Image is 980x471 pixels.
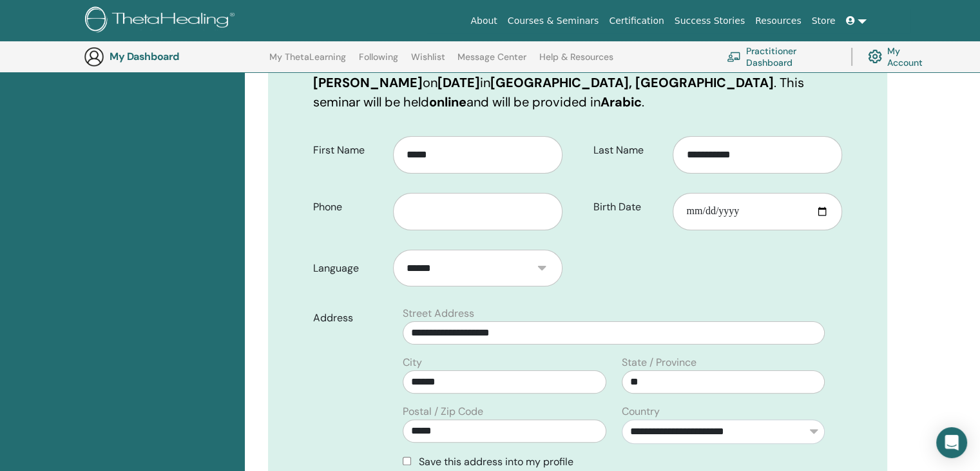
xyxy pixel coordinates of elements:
[868,43,933,71] a: My Account
[750,9,807,33] a: Resources
[313,54,842,112] p: You are registering for on in . This seminar will be held and will be provided in .
[85,6,239,35] img: logo.png
[419,455,573,468] span: Save this address into my profile
[584,138,673,163] label: Last Name
[604,9,669,33] a: Certification
[669,9,750,33] a: Success Stories
[807,9,841,33] a: Store
[403,404,483,419] label: Postal / Zip Code
[868,46,882,66] img: cog.svg
[403,355,422,370] label: City
[269,52,346,72] a: My ThetaLearning
[727,43,836,71] a: Practitioner Dashboard
[429,94,466,110] b: online
[110,50,238,63] h3: My Dashboard
[622,355,697,370] label: State / Province
[936,427,967,458] div: Open Intercom Messenger
[403,306,474,321] label: Street Address
[457,52,526,72] a: Message Center
[584,195,673,219] label: Birth Date
[359,52,398,72] a: Following
[303,306,395,330] label: Address
[539,52,613,72] a: Help & Resources
[727,52,741,62] img: chalkboard-teacher.svg
[600,94,642,110] b: Arabic
[465,9,502,33] a: About
[437,74,480,91] b: [DATE]
[622,404,660,419] label: Country
[303,138,393,163] label: First Name
[411,52,445,72] a: Wishlist
[303,256,393,281] label: Language
[503,9,604,33] a: Courses & Seminars
[84,46,104,67] img: generic-user-icon.jpg
[303,195,393,219] label: Phone
[313,55,651,91] b: RHYTHM to a Perfect Weight with [PERSON_NAME]
[490,74,774,91] b: [GEOGRAPHIC_DATA], [GEOGRAPHIC_DATA]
